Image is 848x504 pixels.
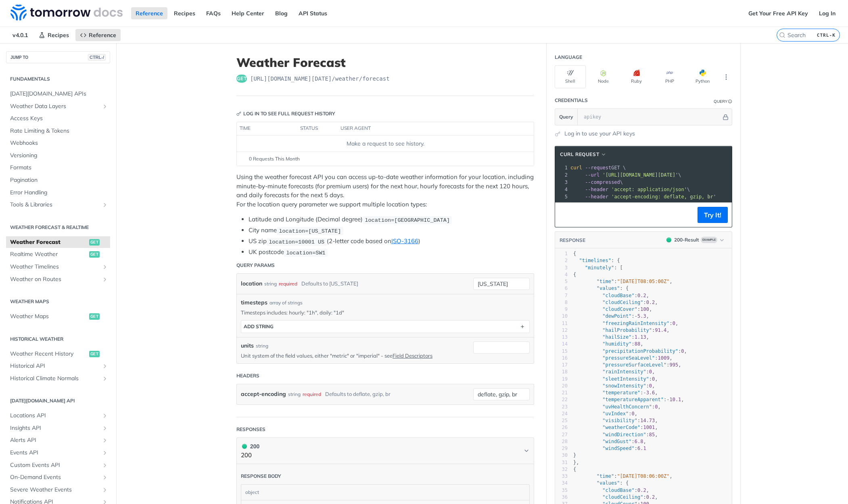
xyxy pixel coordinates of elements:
[635,439,643,444] span: 6.8
[391,237,418,245] a: ISO-3166
[10,375,100,383] span: Historical Climate Normals
[6,397,110,404] h2: [DATE][DOMAIN_NAME] API
[555,264,568,271] div: 3
[8,29,32,41] span: v4.0.1
[555,417,568,424] div: 25
[570,179,623,185] span: \
[555,109,578,125] button: Query
[617,279,669,284] span: "[DATE]T08:05:00Z"
[236,111,241,116] svg: Key
[555,313,568,320] div: 10
[10,102,100,110] span: Weather Data Layers
[602,432,646,437] span: "windDirection"
[34,29,73,41] a: Recipes
[649,432,655,437] span: 85
[6,484,110,496] a: Severe Weather EventsShow subpages for Severe Weather Events
[573,452,576,458] span: }
[597,285,620,291] span: "values"
[10,486,100,494] span: Severe Weather Events
[602,172,678,178] span: '[URL][DOMAIN_NAME][DATE]'
[102,462,108,469] button: Show subpages for Custom Events API
[555,459,568,466] div: 31
[555,355,568,362] div: 16
[10,350,87,358] span: Weather Recent History
[602,383,646,389] span: "snowIntensity"
[102,375,108,382] button: Show subpages for Historical Climate Normals
[236,372,259,379] div: Headers
[573,376,658,382] span: : ,
[6,422,110,434] a: Insights APIShow subpages for Insights API
[10,449,100,457] span: Events API
[6,273,110,285] a: Weather on RoutesShow subpages for Weather on Routes
[555,186,569,193] div: 4
[573,279,673,284] span: : ,
[6,373,110,385] a: Historical Climate NormalsShow subpages for Historical Climate Normals
[6,471,110,483] a: On-Demand EventsShow subpages for On-Demand Events
[573,321,678,326] span: : ,
[294,7,332,19] a: API Status
[297,122,338,135] th: status
[241,451,259,460] p: 200
[555,404,568,410] div: 23
[640,306,649,312] span: 100
[555,410,568,417] div: 24
[602,293,634,298] span: "cloudBase"
[611,194,716,200] span: 'accept-encoding: deflate, gzip, br'
[580,109,721,125] input: apikey
[674,236,699,244] div: 200 - Result
[555,383,568,389] div: 20
[669,397,681,402] span: 10.1
[573,334,649,340] span: : ,
[602,425,640,430] span: "weatherCode"
[602,369,646,375] span: "rainIntensity"
[652,376,655,382] span: 0
[89,239,100,246] span: get
[555,171,569,179] div: 2
[728,100,732,104] i: Information
[602,411,629,417] span: "uvIndex"
[637,446,646,451] span: 6.1
[720,71,732,83] button: More Languages
[555,271,568,278] div: 4
[236,426,265,433] div: Responses
[723,73,730,81] svg: More ellipsis
[646,390,655,396] span: 3.6
[10,115,108,123] span: Access Keys
[555,278,568,285] div: 5
[249,215,534,224] li: Latitude and Longitude (Decimal degree)
[573,306,652,312] span: : ,
[88,54,106,60] span: CTRL-/
[555,341,568,348] div: 14
[585,194,608,200] span: --header
[744,7,812,19] a: Get Your Free API Key
[288,388,301,400] div: string
[555,97,588,104] div: Credentials
[102,276,108,283] button: Show subpages for Weather on Routes
[249,237,534,246] li: US zip (2-letter code based on )
[602,376,649,382] span: "sleetIntensity"
[662,236,728,244] button: 200200-ResultExample
[602,327,652,333] span: "hailProbability"
[570,187,690,192] span: \
[6,410,110,422] a: Locations APIShow subpages for Locations API
[602,321,669,326] span: "freezingRainIntensity"
[89,251,100,258] span: get
[643,390,646,396] span: -
[555,250,568,257] div: 1
[523,448,530,454] svg: Chevron
[573,362,681,368] span: : ,
[602,397,664,402] span: "temperatureApparent"
[602,362,666,368] span: "pressureSurfaceLevel"
[573,411,637,417] span: : ,
[89,351,100,357] span: get
[585,179,620,185] span: --compressed
[10,201,100,209] span: Tools & Libraries
[102,202,108,208] button: Show subpages for Tools & Libraries
[649,369,652,375] span: 0
[666,237,671,242] span: 200
[555,369,568,375] div: 18
[611,187,687,192] span: 'accept: application/json'
[555,445,568,452] div: 29
[573,327,670,333] span: : ,
[585,187,608,192] span: --header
